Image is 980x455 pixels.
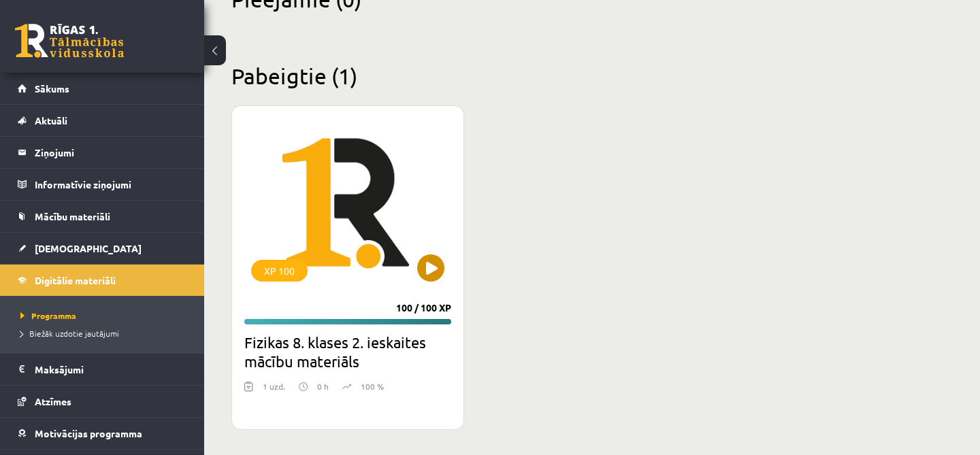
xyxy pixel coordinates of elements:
p: 0 h [317,380,329,392]
a: Digitālie materiāli [18,265,187,296]
a: [DEMOGRAPHIC_DATA] [18,233,187,264]
span: Mācību materiāli [35,210,110,222]
legend: Informatīvie ziņojumi [35,169,187,200]
span: Aktuāli [35,114,67,127]
a: Sākums [18,73,187,104]
a: Maksājumi [18,354,187,385]
a: Motivācijas programma [18,418,187,449]
h2: Pabeigtie (1) [231,63,953,89]
legend: Ziņojumi [35,137,187,168]
a: Informatīvie ziņojumi [18,169,187,200]
span: [DEMOGRAPHIC_DATA] [35,242,142,254]
span: Motivācijas programma [35,427,142,439]
legend: Maksājumi [35,354,187,385]
span: Sākums [35,82,69,95]
span: Digitālie materiāli [35,274,116,286]
a: Rīgas 1. Tālmācības vidusskola [15,24,124,58]
div: 1 uzd. [263,380,285,401]
a: Programma [20,309,191,322]
span: Biežāk uzdotie jautājumi [20,328,119,339]
a: Aktuāli [18,105,187,136]
div: XP 100 [251,260,308,282]
p: 100 % [361,380,384,392]
span: Atzīmes [35,395,71,407]
span: Programma [20,310,76,321]
a: Biežāk uzdotie jautājumi [20,327,191,339]
a: Ziņojumi [18,137,187,168]
h2: Fizikas 8. klases 2. ieskaites mācību materiāls [244,333,451,371]
a: Atzīmes [18,386,187,417]
a: Mācību materiāli [18,201,187,232]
